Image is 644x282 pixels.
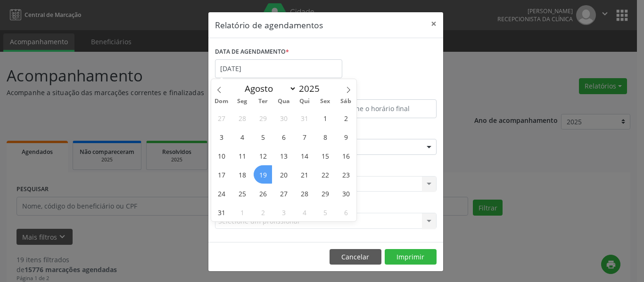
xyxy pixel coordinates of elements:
span: Agosto 21, 2025 [295,165,314,184]
span: Agosto 13, 2025 [274,146,293,165]
span: Agosto 17, 2025 [212,165,231,184]
span: Sáb [336,98,356,105]
span: Agosto 1, 2025 [316,109,334,127]
span: Setembro 3, 2025 [274,203,293,221]
button: Close [424,12,443,35]
span: Agosto 26, 2025 [254,184,272,202]
span: Agosto 11, 2025 [233,146,251,165]
span: Agosto 18, 2025 [233,165,251,184]
span: Agosto 23, 2025 [337,165,355,184]
span: Agosto 14, 2025 [295,146,314,165]
span: Agosto 15, 2025 [316,146,334,165]
label: ATÉ [328,85,437,99]
span: Agosto 9, 2025 [337,128,355,146]
span: Julho 27, 2025 [212,109,231,127]
span: Agosto 24, 2025 [212,184,231,202]
label: DATA DE AGENDAMENTO [215,45,289,59]
select: Month [240,82,297,95]
span: Agosto 19, 2025 [254,165,272,184]
span: Setembro 5, 2025 [316,203,334,221]
input: Selecione o horário final [328,99,437,118]
input: Year [297,82,328,95]
span: Agosto 20, 2025 [274,165,293,184]
span: Agosto 5, 2025 [254,128,272,146]
span: Julho 30, 2025 [274,109,293,127]
span: Agosto 27, 2025 [274,184,293,202]
button: Cancelar [330,249,381,265]
span: Setembro 4, 2025 [295,203,314,221]
span: Agosto 4, 2025 [233,128,251,146]
span: Agosto 29, 2025 [316,184,334,202]
h5: Relatório de agendamentos [215,19,323,31]
span: Agosto 7, 2025 [295,128,314,146]
span: Setembro 1, 2025 [233,203,251,221]
span: Sex [315,98,336,105]
span: Agosto 2, 2025 [337,109,355,127]
span: Agosto 31, 2025 [212,203,231,221]
span: Ter [253,98,273,105]
span: Qui [294,98,315,105]
span: Agosto 16, 2025 [337,146,355,165]
span: Seg [232,98,253,105]
span: Setembro 6, 2025 [337,203,355,221]
span: Agosto 10, 2025 [212,146,231,165]
span: Julho 31, 2025 [295,109,314,127]
span: Agosto 22, 2025 [316,165,334,184]
span: Setembro 2, 2025 [254,203,272,221]
input: Selecione uma data ou intervalo [215,59,342,78]
span: Agosto 8, 2025 [316,128,334,146]
span: Julho 28, 2025 [233,109,251,127]
span: Julho 29, 2025 [254,109,272,127]
span: Agosto 6, 2025 [274,128,293,146]
span: Qua [273,98,294,105]
span: Agosto 30, 2025 [337,184,355,202]
span: Dom [211,98,232,105]
span: Agosto 12, 2025 [254,146,272,165]
button: Imprimir [385,249,437,265]
span: Agosto 28, 2025 [295,184,314,202]
span: Agosto 3, 2025 [212,128,231,146]
span: Agosto 25, 2025 [233,184,251,202]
